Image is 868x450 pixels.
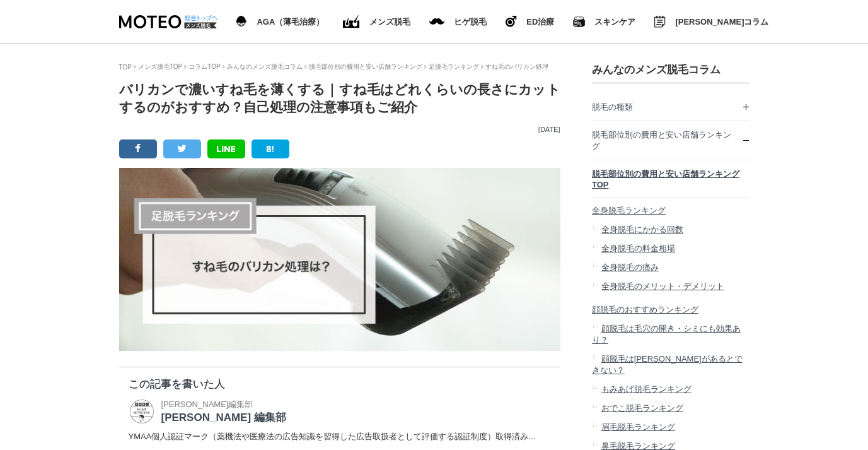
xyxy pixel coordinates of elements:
[592,324,741,345] span: 顔脱毛は毛穴の開き・シミにも効果あり？
[343,13,410,31] a: ED（勃起不全）治療 メンズ脱毛
[592,160,749,197] a: 脱毛部位別の費用と安い店舗ランキングTOP
[654,13,768,30] a: みんなのMOTEOコラム [PERSON_NAME]コラム
[601,403,683,413] span: おでこ脱毛ランキング
[592,62,749,77] h3: みんなのメンズ脱毛コラム
[429,15,487,28] a: メンズ脱毛 ヒゲ脱毛
[592,121,749,160] a: 脱毛部位別の費用と安い店舗ランキング
[592,354,743,375] span: 顔脱毛は[PERSON_NAME]があるとできない？
[592,206,666,215] span: 全身脱毛ランキング
[592,239,749,258] a: 全身脱毛の料金相場
[601,263,658,272] span: 全身脱毛の痛み
[592,93,749,121] a: 脱毛の種類
[601,244,674,253] span: 全身脱毛の料金相場
[592,380,749,399] a: もみあげ脱毛ランキング
[592,296,749,319] a: 顔脱毛のおすすめランキング
[592,305,698,314] span: 顔脱毛のおすすめランキング
[309,63,422,70] a: 脱毛部位別の費用と安い店舗ランキング
[188,63,220,70] a: コラムTOP
[506,13,554,30] a: ヒゲ脱毛 ED治療
[119,81,560,116] h1: バリカンで濃いすね毛を薄くする｜すね毛はどれくらいの長さにカットするのがおすすめ？自己処理の注意事項もご紹介
[601,422,674,432] span: 眉毛脱毛ランキング
[592,319,749,350] a: 顔脱毛は毛穴の開き・シミにも効果あり？
[601,384,691,394] span: もみあげ脱毛ランキング
[227,63,303,70] a: みんなのメンズ脱毛コラム
[429,63,479,70] a: 足脱毛ランキング
[573,13,635,30] a: スキンケア
[161,400,253,409] span: [PERSON_NAME]編集部
[675,18,768,26] span: [PERSON_NAME]コラム
[526,18,554,26] span: ED治療
[601,281,724,291] span: 全身脱毛のメリット・デメリット
[592,350,749,380] a: 顔脱毛は[PERSON_NAME]があるとできない？
[129,377,551,391] p: この記事を書いた人
[592,102,633,112] span: 脱毛の種類
[217,146,235,152] img: LINE
[601,225,683,234] span: 全身脱毛にかかる回数
[592,277,749,296] a: 全身脱毛のメリット・デメリット
[119,126,560,133] p: [DATE]
[592,399,749,418] a: おでこ脱毛ランキング
[138,63,182,70] a: メンズ脱毛TOP
[592,198,749,221] a: 全身脱毛ランキング
[119,15,217,28] img: MOTEO DATSUMOU
[119,168,560,351] img: すね毛のバリカン処理は？
[257,18,324,26] span: AGA（薄毛治療）
[369,18,410,26] span: メンズ脱毛
[343,15,360,28] img: ED（勃起不全）治療
[454,18,487,26] span: ヒゲ脱毛
[592,169,739,189] span: 脱毛部位別の費用と安い店舗ランキングTOP
[119,64,132,71] a: TOP
[129,398,155,425] img: MOTEO 編集部
[506,16,517,27] img: ヒゲ脱毛
[129,398,286,425] a: MOTEO 編集部 [PERSON_NAME]編集部 [PERSON_NAME] 編集部
[129,431,551,442] dd: YMAA個人認証マーク（薬機法や医療法の広告知識を習得した広告取扱者として評価する認証制度）取得済み...
[236,13,325,30] a: AGA（薄毛治療） AGA（薄毛治療）
[267,146,274,152] img: B!
[654,16,666,28] img: みんなのMOTEOコラム
[161,410,286,425] p: [PERSON_NAME] 編集部
[429,18,444,25] img: メンズ脱毛
[592,418,749,437] a: 眉毛脱毛ランキング
[236,16,248,27] img: AGA（薄毛治療）
[592,220,749,239] a: 全身脱毛にかかる回数
[481,62,548,71] li: すね毛のバリカン処理
[184,15,218,21] img: 総合トップへ
[592,258,749,277] a: 全身脱毛の痛み
[592,130,731,151] span: 脱毛部位別の費用と安い店舗ランキング
[594,18,635,26] span: スキンケア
